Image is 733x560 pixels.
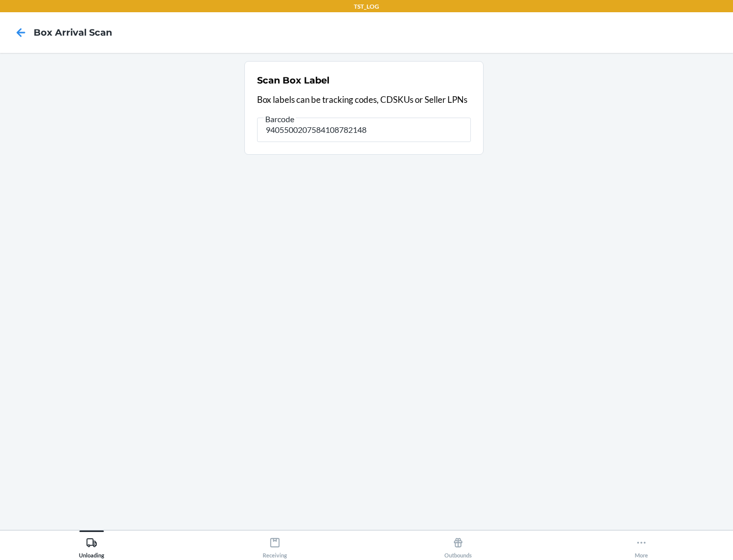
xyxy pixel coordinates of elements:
[550,530,733,558] button: More
[183,530,366,558] button: Receiving
[263,533,287,558] div: Receiving
[34,26,112,39] h4: Box Arrival Scan
[257,74,329,87] h2: Scan Box Label
[635,533,648,558] div: More
[366,530,550,558] button: Outbounds
[264,114,296,124] span: Barcode
[257,93,471,106] p: Box labels can be tracking codes, CDSKUs or Seller LPNs
[79,533,104,558] div: Unloading
[354,2,379,11] p: TST_LOG
[257,118,471,142] input: Barcode
[444,533,472,558] div: Outbounds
